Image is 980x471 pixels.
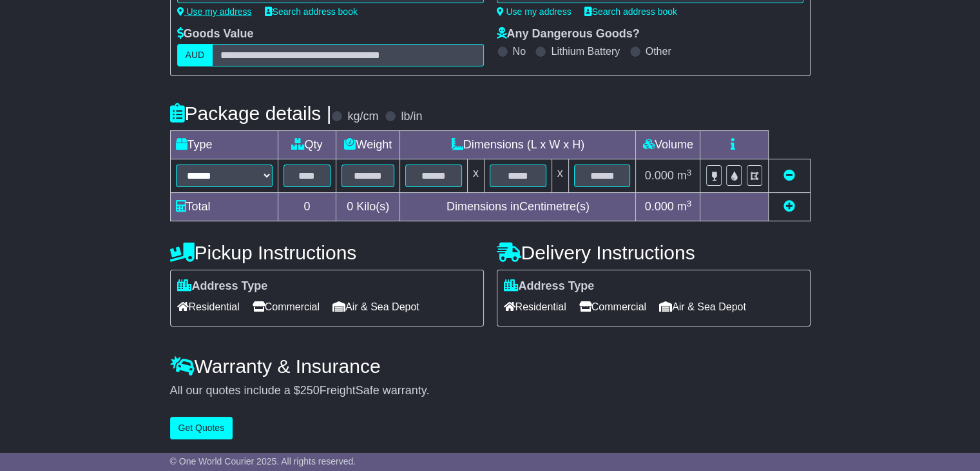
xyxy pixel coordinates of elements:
[497,6,572,17] a: Use my address
[579,297,646,317] span: Commercial
[497,27,640,41] label: Any Dangerous Goods?
[783,169,795,182] a: Remove this item
[645,169,674,182] span: 0.000
[659,297,746,317] span: Air & Sea Depot
[687,168,692,177] sup: 3
[687,199,692,208] sup: 3
[552,159,568,193] td: x
[645,200,674,213] span: 0.000
[170,242,484,263] h4: Pickup Instructions
[783,200,795,213] a: Add new item
[265,6,358,17] a: Search address book
[467,159,484,193] td: x
[170,193,278,221] td: Total
[300,384,320,397] span: 250
[400,193,636,221] td: Dimensions in Centimetre(s)
[400,131,636,159] td: Dimensions (L x W x H)
[170,131,278,159] td: Type
[584,6,677,17] a: Search address book
[177,6,252,17] a: Use my address
[177,27,254,41] label: Goods Value
[513,45,526,57] label: No
[646,45,671,57] label: Other
[177,279,268,294] label: Address Type
[170,417,233,439] button: Get Quotes
[677,169,692,182] span: m
[504,297,566,317] span: Residential
[347,110,378,124] label: kg/cm
[401,110,422,124] label: lb/in
[170,356,811,377] h4: Warranty & Insurance
[177,44,213,66] label: AUD
[636,131,700,159] td: Volume
[677,200,692,213] span: m
[170,103,332,124] h4: Package details |
[347,200,353,213] span: 0
[278,131,336,159] td: Qty
[551,45,620,57] label: Lithium Battery
[504,279,595,294] label: Address Type
[336,131,400,159] td: Weight
[497,242,811,263] h4: Delivery Instructions
[170,384,811,398] div: All our quotes include a $ FreightSafe warranty.
[336,193,400,221] td: Kilo(s)
[278,193,336,221] td: 0
[253,297,320,317] span: Commercial
[170,456,356,466] span: © One World Courier 2025. All rights reserved.
[332,297,419,317] span: Air & Sea Depot
[177,297,240,317] span: Residential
